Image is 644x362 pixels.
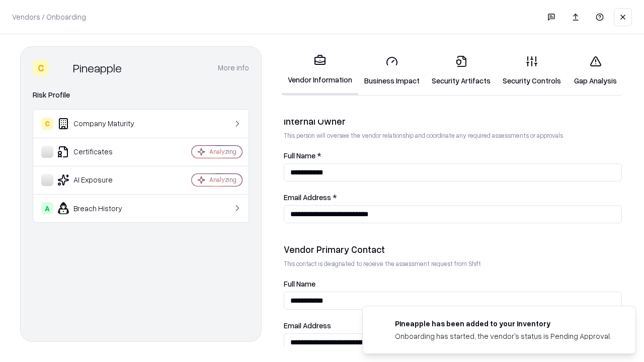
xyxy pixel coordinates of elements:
div: C [41,118,53,130]
img: Pineapple [53,60,69,76]
div: AI Exposure [41,174,162,186]
div: C [33,60,49,76]
label: Email Address * [284,194,622,201]
button: More info [218,59,249,77]
a: Security Artifacts [426,47,497,94]
div: Certificates [41,146,162,158]
div: Onboarding has started, the vendor's status is Pending Approval. [395,331,611,341]
div: Breach History [41,202,162,214]
div: Analyzing [209,175,236,184]
a: Business Impact [358,47,426,94]
p: Vendors / Onboarding [12,12,86,22]
a: Security Controls [497,47,567,94]
div: A [41,202,53,214]
div: Company Maturity [41,118,162,130]
label: Full Name [284,280,622,288]
img: pineappleenergy.com [375,318,387,330]
p: This person will oversee the vendor relationship and coordinate any required assessments or appro... [284,131,622,140]
div: Vendor Primary Contact [284,243,622,255]
a: Gap Analysis [567,47,624,94]
a: Vendor Information [282,46,358,95]
div: Analyzing [209,147,236,156]
label: Email Address [284,322,622,329]
div: Internal Owner [284,115,622,127]
div: Risk Profile [33,89,249,101]
div: Pineapple has been added to your inventory [395,318,611,329]
label: Full Name * [284,152,622,159]
p: This contact is designated to receive the assessment request from Shift [284,259,622,268]
div: Pineapple [73,60,122,76]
